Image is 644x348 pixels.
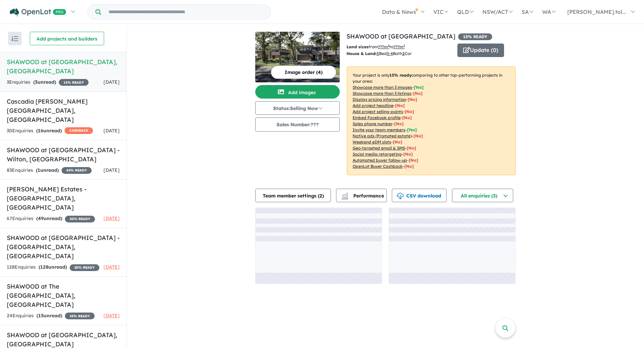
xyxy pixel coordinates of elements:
span: CASHBACK [65,127,93,134]
div: 67 Enquir ies [7,215,95,223]
span: [ No ] [413,91,423,96]
span: 45 % READY [62,167,92,174]
p: Your project is only comparing to other top-performing projects in your area: - - - - - - - - - -... [347,66,516,175]
span: [ Yes ] [407,127,417,132]
button: Team member settings (2) [255,189,331,202]
strong: ( unread) [33,79,56,85]
b: 15 % ready [389,73,411,78]
span: [No] [403,152,413,157]
b: House & Land: [347,51,377,56]
span: [No] [409,158,418,163]
span: [ No ] [402,115,412,120]
h5: SHAWOOD at [GEOGRAPHIC_DATA] , [GEOGRAPHIC_DATA] [7,57,120,76]
button: CSV download [392,189,447,202]
span: [DATE] [103,79,120,85]
button: Status:Selling Now [255,101,340,115]
span: 20 % READY [70,264,99,271]
strong: ( unread) [37,313,62,319]
span: Performance [342,193,384,199]
u: Add project selling-points [353,109,403,114]
span: 128 [40,264,48,270]
u: Sales phone number [353,121,392,126]
span: [DATE] [103,264,120,270]
button: Add images [255,85,340,99]
span: 15 % READY [59,79,89,86]
img: sort.svg [11,36,18,41]
span: 15 % READY [458,33,492,40]
img: SHAWOOD at North Turramurra - North Turramurra [255,32,340,82]
span: [No] [404,164,414,169]
button: Add projects and builders [30,32,104,45]
span: 3 [35,79,38,85]
span: 16 [38,128,43,134]
div: 128 Enquir ies [7,263,99,271]
u: Add project headline [353,103,393,108]
img: bar-chart.svg [341,195,348,199]
u: Embed Facebook profile [353,115,401,120]
h5: SHAWOOD at [GEOGRAPHIC_DATA] - Wilton , [GEOGRAPHIC_DATA] [7,145,120,164]
u: Display pricing information [353,97,406,102]
span: 2 [319,193,322,199]
u: ???m [393,44,405,49]
span: [No] [413,133,423,138]
span: [DATE] [103,128,120,134]
u: Geo-targeted email & SMS [353,145,405,151]
span: 35 % READY [65,313,95,319]
h5: [PERSON_NAME] Estates - [GEOGRAPHIC_DATA] , [GEOGRAPHIC_DATA] [7,185,120,212]
div: 83 Enquir ies [7,166,92,175]
a: SHAWOOD at [GEOGRAPHIC_DATA] [347,32,455,40]
span: [DATE] [103,313,120,319]
span: 49 [38,215,44,221]
button: Sales Number:??? [255,117,340,132]
h5: Cascadia [PERSON_NAME][GEOGRAPHIC_DATA] , [GEOGRAPHIC_DATA] [7,97,120,124]
u: Invite your team members [353,127,405,132]
sup: 2 [403,44,405,48]
u: ??? m [378,44,389,49]
span: [ No ] [394,121,404,126]
sup: 2 [388,44,389,48]
u: Weekend eDM slots [353,139,391,144]
img: line-chart.svg [342,193,348,196]
img: Openlot PRO Logo White [10,8,66,17]
strong: ( unread) [36,167,59,173]
h5: SHAWOOD at The [GEOGRAPHIC_DATA] , [GEOGRAPHIC_DATA] [7,282,120,309]
u: 5 [377,51,379,56]
span: [No] [393,139,402,144]
span: [PERSON_NAME].tol... [567,8,626,15]
span: [DATE] [103,167,120,173]
u: 2 [402,51,405,56]
button: Performance [336,189,387,202]
span: 15 [38,313,44,319]
span: [ No ] [395,103,405,108]
u: 3-4 [387,51,393,56]
u: Automated buyer follow-up [353,158,407,163]
span: [ No ] [405,109,414,114]
span: [DATE] [103,215,120,221]
div: 3 Enquir ies [7,78,89,86]
p: from [347,44,452,50]
span: [No] [407,145,416,151]
button: All enquiries (3) [452,189,513,202]
strong: ( unread) [36,215,62,221]
img: download icon [397,193,404,199]
button: Update (0) [457,44,504,57]
u: Showcase more than 3 images [353,85,412,90]
h5: SHAWOOD at [GEOGRAPHIC_DATA] - [GEOGRAPHIC_DATA] , [GEOGRAPHIC_DATA] [7,233,120,261]
p: Bed Bath Car [347,50,452,57]
strong: ( unread) [36,128,62,134]
span: 30 % READY [65,216,95,222]
span: [ Yes ] [414,85,424,90]
b: Land sizes [347,44,368,49]
div: 24 Enquir ies [7,312,95,320]
u: Native ads (Promoted estate) [353,133,412,138]
span: 1 [38,167,40,173]
u: Social media retargeting [353,152,402,157]
span: to [389,44,405,49]
input: Try estate name, suburb, builder or developer [102,5,269,19]
span: [ No ] [408,97,417,102]
u: Showcase more than 3 listings [353,91,411,96]
strong: ( unread) [39,264,67,270]
div: 30 Enquir ies [7,127,93,135]
u: OpenLot Buyer Cashback [353,164,403,169]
